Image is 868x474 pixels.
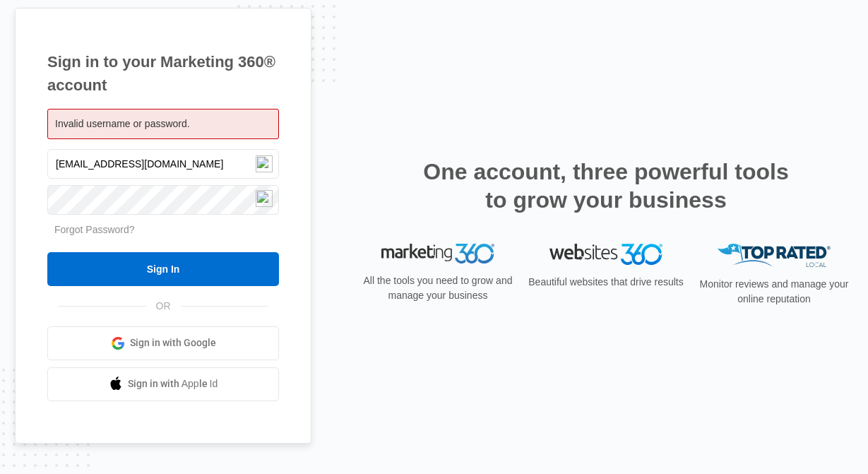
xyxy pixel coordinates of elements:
[47,367,279,401] a: Sign in with Apple Id
[359,273,517,303] p: All the tools you need to grow and manage your business
[695,277,853,307] p: Monitor reviews and manage your online reputation
[47,50,279,97] h1: Sign in to your Marketing 360® account
[256,155,273,172] img: npw-badge-icon-locked.svg
[47,149,279,179] input: Email
[55,118,190,129] span: Invalid username or password.
[419,158,793,214] h2: One account, three powerful tools to grow your business
[527,275,685,290] p: Beautiful websites that drive results
[381,244,494,263] img: Marketing 360
[128,377,218,391] span: Sign in with Apple Id
[54,224,135,235] a: Forgot Password?
[130,336,216,350] span: Sign in with Google
[146,299,181,314] span: OR
[718,244,831,267] img: Top Rated Local
[47,326,279,360] a: Sign in with Google
[47,252,279,286] input: Sign In
[549,244,662,264] img: Websites 360
[256,190,273,207] img: npw-badge-icon-locked.svg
